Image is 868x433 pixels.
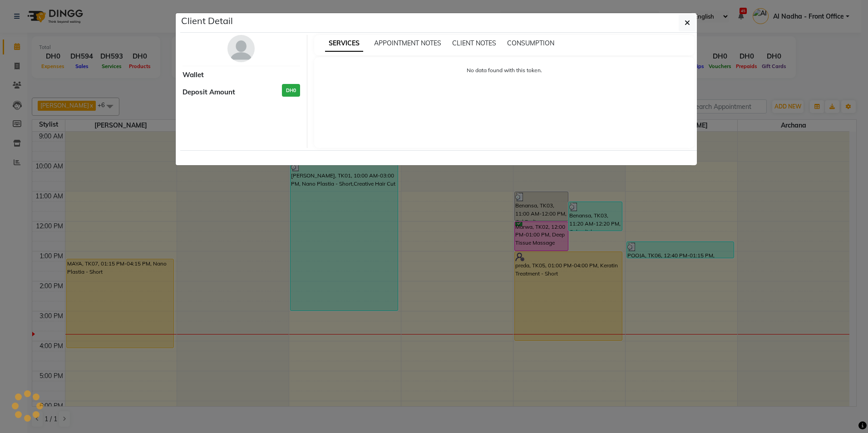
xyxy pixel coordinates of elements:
[323,66,686,74] p: No data found with this token.
[182,70,204,80] span: Wallet
[374,39,441,47] span: APPOINTMENT NOTES
[181,14,233,28] h5: Client Detail
[325,35,363,52] span: SERVICES
[182,87,235,98] span: Deposit Amount
[282,84,300,97] h3: DH0
[452,39,496,47] span: CLIENT NOTES
[507,39,554,47] span: CONSUMPTION
[227,35,255,62] img: avatar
